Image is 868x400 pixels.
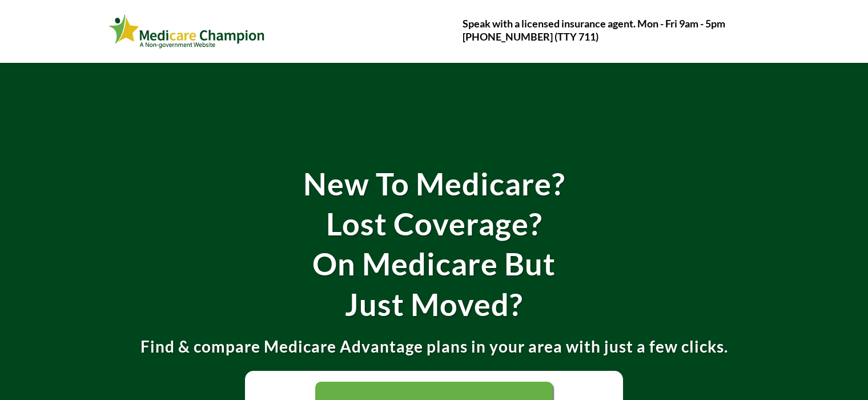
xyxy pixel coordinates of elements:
[312,245,556,282] strong: On Medicare But
[463,17,725,30] strong: Speak with a licensed insurance agent. Mon - Fri 9am - 5pm
[345,286,523,323] strong: Just Moved?
[303,165,565,202] strong: New To Medicare?
[463,30,598,43] strong: [PHONE_NUMBER] (TTY 711)
[108,12,266,51] img: Webinar
[326,205,542,242] strong: Lost Coverage?
[140,337,728,356] strong: Find & compare Medicare Advantage plans in your area with just a few clicks.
